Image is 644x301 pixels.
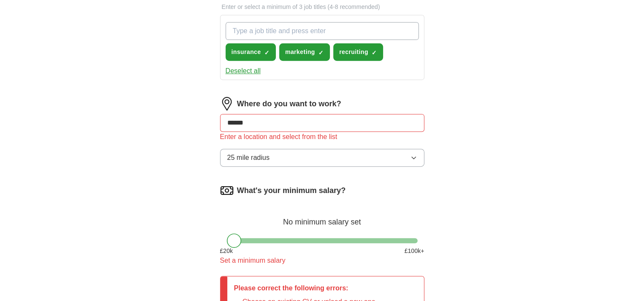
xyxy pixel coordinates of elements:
span: marketing [285,48,315,57]
span: recruiting [339,48,368,57]
label: Where do you want to work? [237,98,341,110]
button: 25 mile radius [220,149,424,167]
label: What's your minimum salary? [237,185,346,196]
span: 25 mile radius [227,153,270,163]
div: Set a minimum salary [220,256,424,266]
img: salary.png [220,184,234,197]
span: £ 20 k [220,247,233,256]
span: ✓ [318,49,323,56]
span: ✓ [372,49,377,56]
button: insurance✓ [226,43,276,61]
div: Enter a location and select from the list [220,132,424,142]
div: No minimum salary set [220,207,424,228]
span: insurance [232,48,261,57]
p: Please correct the following errors: [234,283,375,293]
input: Type a job title and press enter [226,22,419,40]
button: marketing✓ [279,43,330,61]
p: Enter or select a minimum of 3 job titles (4-8 recommended) [220,3,424,11]
span: £ 100 k+ [404,247,424,256]
span: ✓ [264,49,269,56]
img: location.png [220,97,234,111]
button: Deselect all [226,66,261,76]
button: recruiting✓ [333,43,383,61]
